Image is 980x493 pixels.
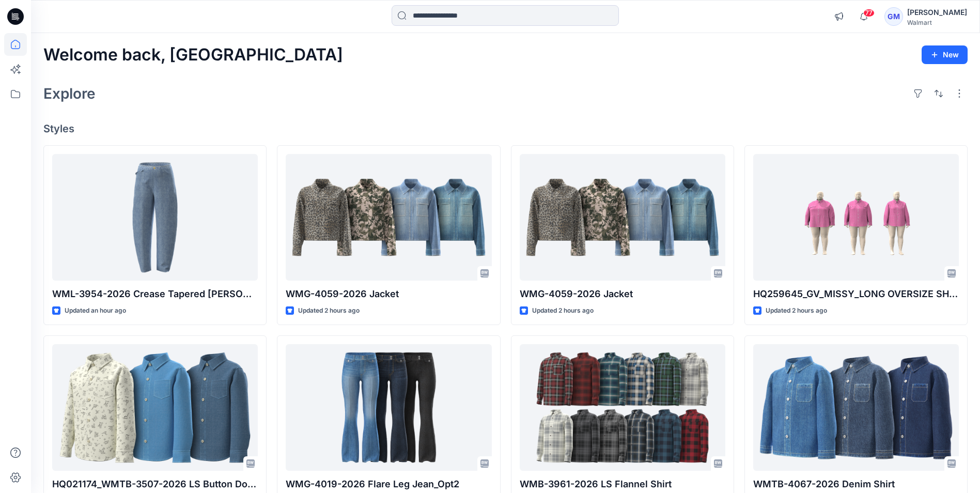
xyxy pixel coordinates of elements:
[907,6,967,19] div: [PERSON_NAME]
[922,45,968,64] button: New
[884,7,903,26] div: GM
[52,477,258,491] p: HQ021174_WMTB-3507-2026 LS Button Down Denim Shirt
[298,305,360,316] p: Updated 2 hours ago
[863,9,875,17] span: 77
[520,344,725,471] a: WMB-3961-2026 LS Flannel Shirt
[753,477,959,491] p: WMTB-4067-2026 Denim Shirt
[766,305,827,316] p: Updated 2 hours ago
[52,154,258,281] a: WML-3954-2026 Crease Tapered Jean
[286,154,491,281] a: WMG-4059-2026 Jacket
[43,122,968,135] h4: Styles
[520,154,725,281] a: WMG-4059-2026 Jacket
[286,344,491,471] a: WMG-4019-2026 Flare Leg Jean_Opt2
[520,477,725,491] p: WMB-3961-2026 LS Flannel Shirt
[286,477,491,491] p: WMG-4019-2026 Flare Leg Jean_Opt2
[753,287,959,301] p: HQ259645_GV_MISSY_LONG OVERSIZE SHACKET
[520,287,725,301] p: WMG-4059-2026 Jacket
[286,287,491,301] p: WMG-4059-2026 Jacket
[65,305,126,316] p: Updated an hour ago
[43,85,96,102] h2: Explore
[532,305,594,316] p: Updated 2 hours ago
[753,154,959,281] a: HQ259645_GV_MISSY_LONG OVERSIZE SHACKET
[52,344,258,471] a: HQ021174_WMTB-3507-2026 LS Button Down Denim Shirt
[52,287,258,301] p: WML-3954-2026 Crease Tapered [PERSON_NAME]
[43,45,343,65] h2: Welcome back, [GEOGRAPHIC_DATA]
[907,19,967,26] div: Walmart
[753,344,959,471] a: WMTB-4067-2026 Denim Shirt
